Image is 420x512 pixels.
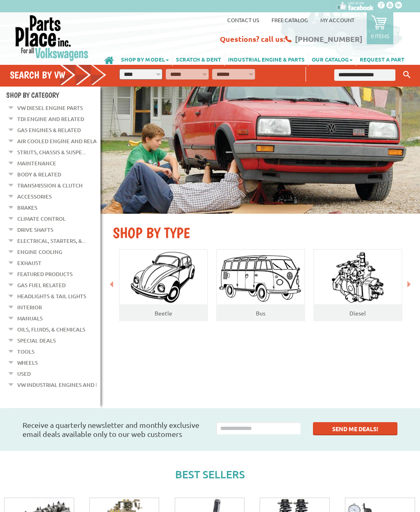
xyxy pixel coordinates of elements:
a: Climate Control [17,213,66,224]
a: Wheels [17,357,38,368]
a: REQUEST A PART [356,52,408,66]
a: Contact us [227,16,259,23]
a: Oils, Fluids, & Chemicals [17,324,85,335]
a: TDI Engine and Related [17,114,84,124]
a: Headlights & Tail Lights [17,291,86,302]
h3: Receive a quarterly newsletter and monthly exclusive email deals available only to our web customers [23,421,204,439]
a: Manuals [17,313,43,324]
a: 0 items [367,12,393,44]
a: Drive Shafts [17,224,53,235]
a: Gas Engines & Related [17,125,81,135]
a: VW Diesel Engine Parts [17,103,83,113]
a: Body & Related [17,169,61,180]
a: Brakes [17,202,37,213]
a: Beetle [155,309,172,317]
h4: Search by VW [10,69,107,81]
img: Parts Place Inc! [14,14,89,62]
a: Diesel [349,309,366,317]
p: 0 items [371,32,389,39]
a: Free Catalog [272,16,308,23]
a: Air Cooled Engine and Related [17,136,107,146]
a: Engine Cooling [17,247,62,257]
img: First slide [900x500] [100,87,420,214]
a: Accessories [17,191,52,202]
img: Diesel [328,249,388,305]
a: OUR CATALOG [308,52,356,66]
img: Bus [217,251,304,303]
a: SHOP BY MODEL [118,52,172,66]
img: Beatle [122,249,205,305]
h2: SHOP BY TYPE [113,224,408,242]
a: Tools [17,346,34,357]
a: Gas Fuel Related [17,280,66,290]
a: My Account [320,16,354,23]
a: Exhaust [17,258,41,268]
a: Used [17,368,31,379]
a: INDUSTRIAL ENGINE & PARTS [225,52,308,66]
button: Keyword Search [401,68,413,82]
a: Struts, Chassis & Suspe... [17,147,86,158]
a: Interior [17,302,42,313]
a: Transmission & Clutch [17,180,82,191]
a: SCRATCH & DENT [173,52,224,66]
a: Maintenance [17,158,56,169]
a: Featured Products [17,269,73,279]
button: SEND ME DEALS! [313,422,397,435]
a: Special Deals [17,335,56,346]
h4: Shop By Category [6,91,100,99]
a: VW Industrial Engines and R... [17,379,103,390]
a: Bus [256,309,265,317]
a: Electrical, Starters, &... [17,235,86,246]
